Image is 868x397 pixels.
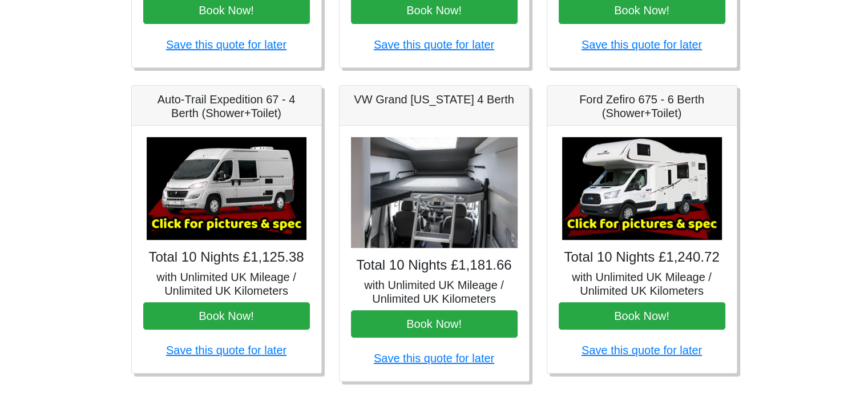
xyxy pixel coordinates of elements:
button: Book Now! [351,310,518,338]
h5: VW Grand [US_STATE] 4 Berth [351,93,518,106]
img: Auto-Trail Expedition 67 - 4 Berth (Shower+Toilet) [147,137,306,240]
button: Book Now! [143,302,310,330]
h4: Total 10 Nights £1,125.38 [143,249,310,266]
h5: with Unlimited UK Mileage / Unlimited UK Kilometers [559,270,725,298]
img: VW Grand California 4 Berth [351,137,518,248]
h5: Ford Zefiro 675 - 6 Berth (Shower+Toilet) [559,93,725,120]
h5: Auto-Trail Expedition 67 - 4 Berth (Shower+Toilet) [143,93,310,120]
a: Save this quote for later [582,344,702,356]
a: Save this quote for later [166,344,286,356]
h4: Total 10 Nights £1,240.72 [559,249,725,266]
a: Save this quote for later [374,38,494,51]
h4: Total 10 Nights £1,181.66 [351,257,518,274]
h5: with Unlimited UK Mileage / Unlimited UK Kilometers [351,278,518,306]
a: Save this quote for later [166,38,286,51]
button: Book Now! [559,302,725,330]
img: Ford Zefiro 675 - 6 Berth (Shower+Toilet) [562,137,722,240]
a: Save this quote for later [582,38,702,51]
h5: with Unlimited UK Mileage / Unlimited UK Kilometers [143,270,310,298]
a: Save this quote for later [374,352,494,364]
